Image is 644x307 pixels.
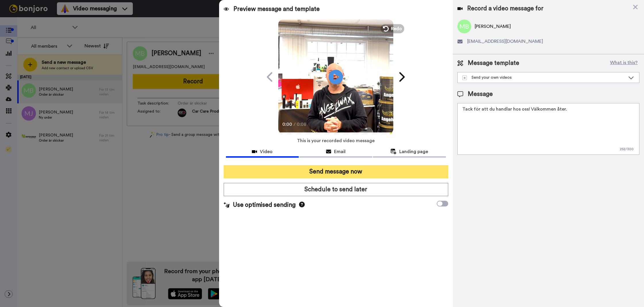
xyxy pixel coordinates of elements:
[294,121,296,128] span: /
[260,148,273,155] span: Video
[233,201,296,209] span: Use optimised sending
[462,76,467,80] img: demo-template.svg
[468,90,493,99] span: Message
[462,75,625,80] div: Send your own videos
[468,59,519,67] span: Message template
[334,148,346,155] span: Email
[399,148,428,155] span: Landing page
[297,134,375,147] span: This is your recorded video message
[282,121,292,128] span: 0:00
[297,121,307,128] span: 0:08
[457,103,639,155] textarea: Tack för att du handlar hos oss! Välkommen åter.
[608,59,639,67] button: What is this?
[467,38,543,45] span: [EMAIL_ADDRESS][DOMAIN_NAME]
[224,165,448,178] button: Send message now
[224,183,448,196] button: Schedule to send later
